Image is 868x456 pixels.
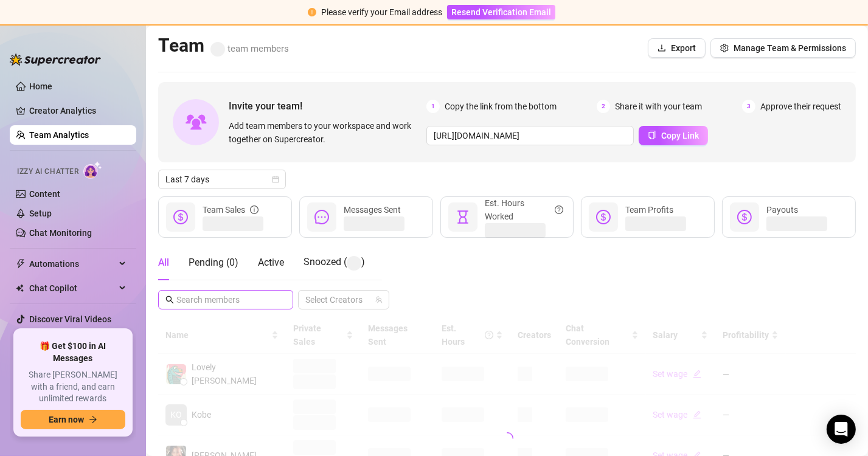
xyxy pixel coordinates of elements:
div: Est. Hours Worked [485,196,564,223]
button: Copy Link [639,126,708,145]
span: search [165,295,174,304]
span: Resend Verification Email [451,7,551,17]
span: copy [648,131,656,139]
button: Export [648,38,706,58]
span: Share it with your team [615,100,702,113]
span: exclamation-circle [308,8,316,16]
button: Manage Team & Permissions [710,38,856,58]
span: Add team members to your workspace and work together on Supercreator. [229,119,422,146]
span: dollar-circle [596,210,611,224]
span: thunderbolt [16,259,26,269]
a: Team Analytics [29,130,89,140]
span: team [375,296,383,303]
a: Discover Viral Videos [29,314,111,324]
span: 3 [742,100,755,113]
span: Copy the link from the bottom [445,100,557,113]
span: dollar-circle [737,210,752,224]
span: Manage Team & Permissions [734,43,846,53]
div: Pending ( 0 ) [189,255,238,270]
span: Share [PERSON_NAME] with a friend, and earn unlimited rewards [21,369,125,405]
div: Please verify your Email address [321,5,442,19]
span: Automations [29,254,116,274]
span: message [314,210,329,224]
span: Messages Sent [344,205,401,215]
span: calendar [272,176,279,183]
span: Approve their request [760,100,841,113]
a: Creator Analytics [29,101,127,120]
span: Earn now [49,415,84,424]
img: Chat Copilot [16,284,24,292]
span: dollar-circle [173,210,188,224]
div: All [158,255,169,270]
span: team members [210,43,289,54]
img: AI Chatter [83,161,102,179]
h2: Team [158,34,289,57]
button: Earn nowarrow-right [21,410,125,429]
span: question-circle [555,196,563,223]
a: Content [29,189,60,199]
span: 🎁 Get $100 in AI Messages [21,340,125,364]
span: download [658,44,666,52]
a: Chat Monitoring [29,228,92,238]
button: Resend Verification Email [447,5,555,19]
span: Chat Copilot [29,278,116,298]
span: Active [258,257,284,268]
div: Open Intercom Messenger [827,415,856,444]
span: setting [720,44,729,52]
span: 2 [597,100,610,113]
span: Izzy AI Chatter [17,166,78,178]
span: Invite your team! [229,98,426,114]
span: Copy Link [661,131,699,140]
div: Team Sales [203,203,259,216]
span: Export [671,43,696,53]
span: Team Profits [625,205,673,215]
a: Home [29,81,52,91]
a: Setup [29,209,52,218]
input: Search members [176,293,276,306]
span: info-circle [250,203,259,216]
span: Payouts [766,205,798,215]
span: loading [501,432,513,444]
span: Snoozed ( ) [304,256,365,268]
span: arrow-right [89,415,97,424]
span: Last 7 days [165,170,279,188]
img: logo-BBDzfeDw.svg [10,54,101,66]
span: 1 [426,100,440,113]
span: hourglass [456,210,470,224]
